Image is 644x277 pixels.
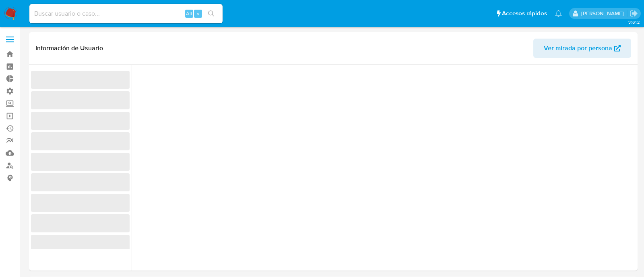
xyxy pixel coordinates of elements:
a: Salir [630,9,638,18]
span: ‌ [31,153,130,171]
span: Alt [186,10,192,17]
span: ‌ [31,71,130,89]
span: Ver mirada por persona [544,39,612,58]
a: Notificaciones [555,10,562,17]
button: search-icon [203,8,219,19]
span: ‌ [31,132,130,150]
p: yanina.loff@mercadolibre.com [581,10,627,17]
h1: Información de Usuario [35,44,103,52]
span: ‌ [31,173,130,191]
span: ‌ [31,91,130,109]
span: ‌ [31,112,130,130]
span: ‌ [31,235,130,253]
span: ‌ [31,214,130,232]
input: Buscar usuario o caso... [29,8,223,19]
span: ‌ [31,194,130,212]
button: Ver mirada por persona [533,39,631,58]
span: s [197,10,199,17]
span: Accesos rápidos [502,9,547,18]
